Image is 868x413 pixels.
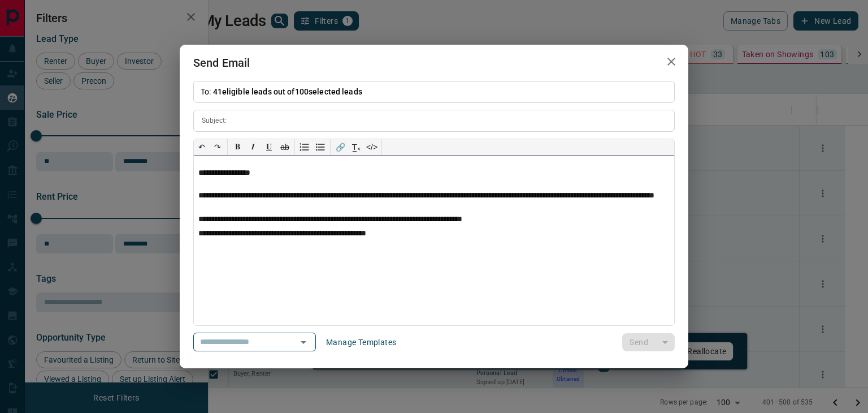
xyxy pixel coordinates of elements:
[229,139,245,155] button: 𝐁
[277,139,293,155] button: ab
[364,139,380,155] button: </>
[280,143,289,152] s: ab
[202,115,227,126] p: Subject:
[313,139,328,155] button: Bullet list
[261,139,277,155] button: 𝐔
[296,334,311,350] button: Open
[622,333,675,351] div: split button
[193,81,675,103] p: To:
[319,333,403,351] button: Manage Templates
[194,139,210,155] button: ↶
[180,45,264,81] h2: Send Email
[297,139,313,155] button: Numbered list
[213,87,362,96] span: 41 eligible leads out of 100 selected leads
[245,139,261,155] button: 𝑰
[210,139,225,155] button: ↷
[348,139,364,155] button: T̲ₓ
[332,139,348,155] button: 🔗
[266,142,272,151] span: 𝐔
